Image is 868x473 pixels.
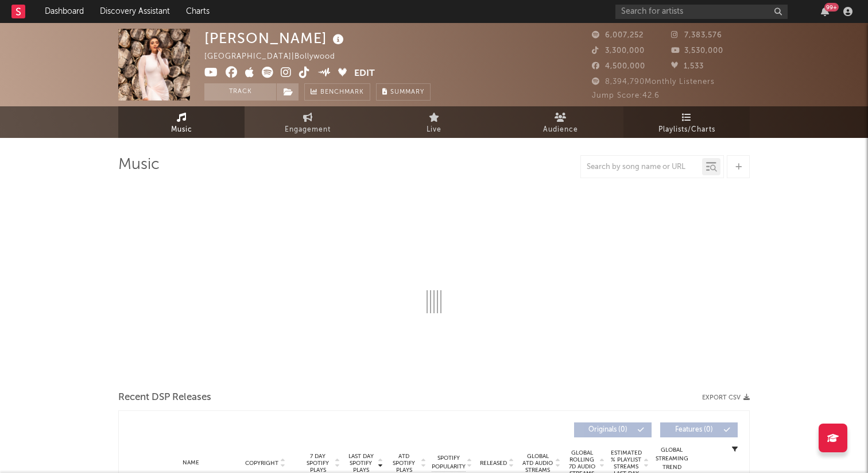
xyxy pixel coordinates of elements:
[671,32,722,39] span: 7,383,576
[497,106,623,138] a: Audience
[480,460,507,467] span: Released
[671,47,723,55] span: 3,530,000
[204,83,276,101] button: Track
[582,426,634,433] span: Originals ( 0 )
[623,106,750,138] a: Playlists/Charts
[153,459,228,467] div: Name
[660,422,738,437] button: Features(0)
[118,106,245,138] a: Music
[204,50,348,64] div: [GEOGRAPHIC_DATA] | Bollywood
[245,106,371,138] a: Engagement
[592,32,644,39] span: 6,007,252
[592,92,660,99] span: Jump Score: 42.6
[702,394,750,401] button: Export CSV
[427,123,441,137] span: Live
[615,5,788,19] input: Search for artists
[390,89,424,95] span: Summary
[354,67,375,81] button: Edit
[821,7,829,16] button: 99+
[543,123,578,137] span: Audience
[320,86,364,99] span: Benchmark
[574,422,652,437] button: Originals(0)
[204,29,347,48] div: [PERSON_NAME]
[376,83,431,101] button: Summary
[668,426,720,433] span: Features ( 0 )
[171,123,192,137] span: Music
[592,47,645,55] span: 3,300,000
[592,78,715,86] span: 8,394,790 Monthly Listeners
[581,163,702,172] input: Search by song name or URL
[592,63,645,70] span: 4,500,000
[432,454,466,471] span: Spotify Popularity
[118,391,211,405] span: Recent DSP Releases
[285,123,331,137] span: Engagement
[658,123,715,137] span: Playlists/Charts
[824,3,839,11] div: 99 +
[245,460,278,467] span: Copyright
[671,63,704,70] span: 1,533
[371,106,497,138] a: Live
[304,83,370,101] a: Benchmark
